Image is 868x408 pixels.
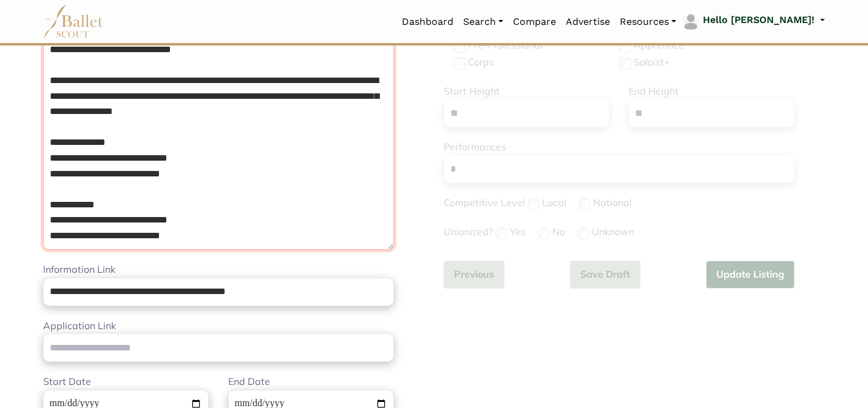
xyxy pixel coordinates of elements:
a: Search [458,9,508,35]
a: Resources [615,9,681,35]
p: Hello [PERSON_NAME]! [703,12,815,28]
label: End Date [228,374,270,390]
a: profile picture Hello [PERSON_NAME]! [681,12,825,32]
label: Application Link [43,318,116,334]
label: Start Date [43,374,91,390]
img: profile picture [682,13,699,30]
a: Compare [508,9,561,35]
label: Information Link [43,262,115,278]
a: Advertise [561,9,615,35]
a: Dashboard [397,9,458,35]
